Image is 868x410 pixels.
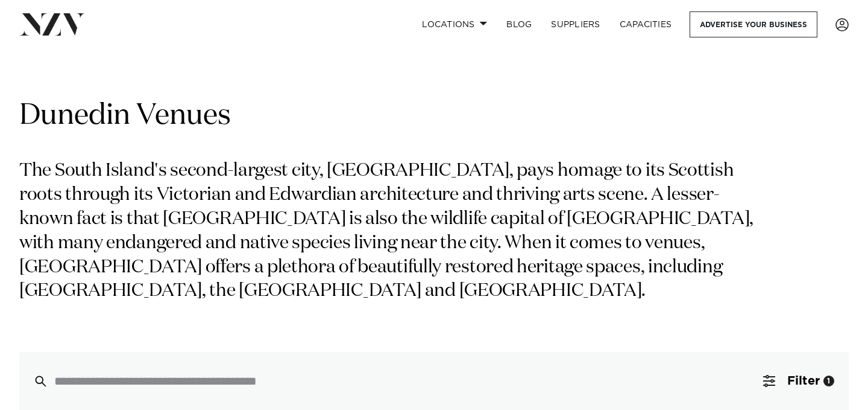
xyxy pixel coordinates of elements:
[690,11,817,37] a: Advertise your business
[19,97,849,135] h1: Dunedin Venues
[610,11,682,37] a: Capacities
[541,11,609,37] a: SUPPLIERS
[823,376,834,386] div: 1
[19,159,764,304] p: The South Island's second-largest city, [GEOGRAPHIC_DATA], pays homage to its Scottish roots thro...
[19,13,85,35] img: nzv-logo.png
[787,375,820,387] span: Filter
[412,11,497,37] a: Locations
[749,352,849,410] button: Filter1
[497,11,541,37] a: BLOG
